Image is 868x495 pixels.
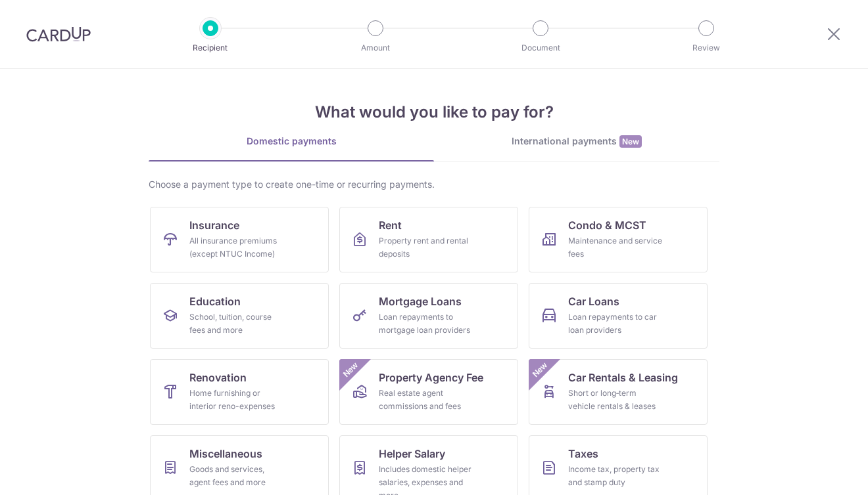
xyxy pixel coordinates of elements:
[149,100,719,124] h4: What would you like to pay for?
[379,311,473,337] div: Loan repayments to mortgage loan providers
[149,178,719,191] div: Choose a payment type to create one-time or recurring payments.
[26,26,91,42] img: CardUp
[162,41,259,54] p: Recipient
[379,234,473,261] div: Property rent and rental deposits
[568,463,663,489] div: Income tax, property tax and stamp duty
[379,387,473,413] div: Real estate agent commissions and fees
[149,135,434,148] div: Domestic payments
[568,387,663,413] div: Short or long‑term vehicle rentals & leases
[327,41,424,54] p: Amount
[379,293,462,309] span: Mortgage Loans
[658,41,755,54] p: Review
[379,446,445,462] span: Helper Salary
[529,359,708,425] a: Car Rentals & LeasingShort or long‑term vehicle rentals & leasesNew
[189,293,241,309] span: Education
[568,370,678,385] span: Car Rentals & Leasing
[189,217,239,233] span: Insurance
[150,207,329,272] a: InsuranceAll insurance premiums (except NTUC Income)
[339,207,518,272] a: RentProperty rent and rental deposits
[189,234,284,261] div: All insurance premiums (except NTUC Income)
[434,135,719,148] div: International payments
[568,293,619,309] span: Car Loans
[529,207,708,272] a: Condo & MCSTMaintenance and service fees
[189,387,284,413] div: Home furnishing or interior reno-expenses
[339,283,518,349] a: Mortgage LoansLoan repayments to mortgage loan providers
[189,370,247,385] span: Renovation
[379,217,402,233] span: Rent
[568,446,598,462] span: Taxes
[150,359,329,425] a: RenovationHome furnishing or interior reno-expenses
[492,41,589,54] p: Document
[189,446,262,462] span: Miscellaneous
[529,359,551,381] span: New
[568,234,663,261] div: Maintenance and service fees
[568,217,646,233] span: Condo & MCST
[340,359,362,381] span: New
[150,283,329,349] a: EducationSchool, tuition, course fees and more
[339,359,518,425] a: Property Agency FeeReal estate agent commissions and feesNew
[568,311,663,337] div: Loan repayments to car loan providers
[379,370,483,385] span: Property Agency Fee
[189,463,284,489] div: Goods and services, agent fees and more
[189,311,284,337] div: School, tuition, course fees and more
[529,283,708,349] a: Car LoansLoan repayments to car loan providers
[619,135,642,148] span: New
